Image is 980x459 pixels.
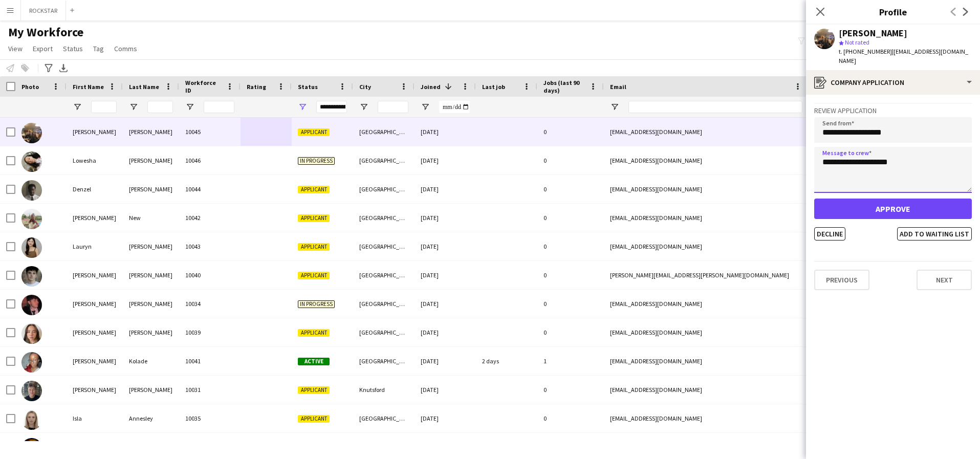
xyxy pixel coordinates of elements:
div: [DATE] [415,232,476,260]
div: 10035 [179,404,241,432]
img: Emmanuella Kolade [21,352,42,373]
input: Last Name Filter Input [147,101,173,113]
div: [PERSON_NAME] [123,318,179,346]
img: Charlie Curtis [21,123,42,143]
div: [PERSON_NAME] [67,118,123,146]
div: 0 [537,204,604,232]
span: Status [63,44,83,53]
a: Export [29,42,57,55]
div: Knutsford [353,376,415,404]
div: [GEOGRAPHIC_DATA] [353,232,415,260]
div: 10041 [179,347,241,375]
div: Lowesha [67,146,123,174]
div: 10042 [179,204,241,232]
div: [DATE] [415,261,476,289]
span: Applicant [298,186,330,193]
div: [EMAIL_ADDRESS][DOMAIN_NAME] [604,347,809,375]
span: Export [33,44,53,53]
div: 0 [537,175,604,203]
div: 1 [537,347,604,375]
div: [GEOGRAPHIC_DATA] [353,146,415,174]
div: 10040 [179,261,241,289]
div: [GEOGRAPHIC_DATA] [353,347,415,375]
div: [PERSON_NAME] [123,261,179,289]
div: [EMAIL_ADDRESS][DOMAIN_NAME] [604,146,809,174]
div: 10044 [179,175,241,203]
h3: Profile [806,5,980,18]
div: 10031 [179,376,241,404]
div: [GEOGRAPHIC_DATA] [353,318,415,346]
button: Add to waiting list [897,227,972,241]
span: Applicant [298,214,330,222]
img: Jack Speakman [21,438,42,458]
div: [DATE] [415,376,476,404]
a: View [4,42,27,55]
div: [PERSON_NAME] [67,290,123,318]
span: First Name [73,83,104,91]
span: Applicant [298,272,330,279]
button: Decline [814,227,845,241]
div: [DATE] [415,175,476,203]
div: [DATE] [415,118,476,146]
span: t. [PHONE_NUMBER] [839,48,892,55]
span: City [359,83,371,91]
div: 10039 [179,318,241,346]
div: [PERSON_NAME] [67,261,123,289]
img: Jess New [21,209,42,229]
span: Rating [247,83,266,91]
span: Applicant [298,128,330,136]
div: 10043 [179,232,241,260]
div: [PERSON_NAME] [123,232,179,260]
div: 10046 [179,146,241,174]
span: Email [610,83,626,91]
input: Workforce ID Filter Input [204,101,234,113]
span: Joined [421,83,441,91]
button: Open Filter Menu [421,102,430,112]
h3: Review Application [814,106,972,115]
span: Workforce ID [185,79,222,94]
div: 0 [537,290,604,318]
div: [DATE] [415,146,476,174]
div: 0 [537,261,604,289]
div: [DATE] [415,404,476,432]
div: 0 [537,146,604,174]
button: Next [917,270,972,290]
div: [EMAIL_ADDRESS][DOMAIN_NAME] [604,118,809,146]
div: 0 [537,404,604,432]
div: 0 [537,232,604,260]
span: My Workforce [8,25,83,40]
div: [GEOGRAPHIC_DATA] [353,261,415,289]
span: View [8,44,23,53]
button: Open Filter Menu [73,102,82,112]
div: [PERSON_NAME] [123,376,179,404]
div: [PERSON_NAME] [67,347,123,375]
div: Company application [806,70,980,95]
div: Isla [67,404,123,432]
img: Andrew Barrett [21,266,42,287]
div: [GEOGRAPHIC_DATA] [353,404,415,432]
img: Ethan Anderson [21,381,42,401]
button: Approve [814,199,972,219]
button: Open Filter Menu [129,102,138,112]
span: In progress [298,300,335,308]
button: Previous [814,270,869,290]
span: Last Name [129,83,159,91]
a: Comms [110,42,141,55]
div: [EMAIL_ADDRESS][DOMAIN_NAME] [604,376,809,404]
span: Last job [482,83,505,91]
div: 0 [537,118,604,146]
button: ROCKSTAR [21,1,66,20]
div: [PERSON_NAME][EMAIL_ADDRESS][PERSON_NAME][DOMAIN_NAME] [604,261,809,289]
div: Lauryn [67,232,123,260]
div: [PERSON_NAME] [123,290,179,318]
button: Open Filter Menu [298,102,307,112]
div: [EMAIL_ADDRESS][DOMAIN_NAME] [604,404,809,432]
span: Comms [114,44,137,53]
div: [DATE] [415,204,476,232]
div: [EMAIL_ADDRESS][DOMAIN_NAME] [604,175,809,203]
div: [EMAIL_ADDRESS][DOMAIN_NAME] [604,290,809,318]
span: Tag [93,44,104,53]
img: Andrew Bates [21,295,42,315]
div: Annesley [123,404,179,432]
div: [GEOGRAPHIC_DATA] [353,175,415,203]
